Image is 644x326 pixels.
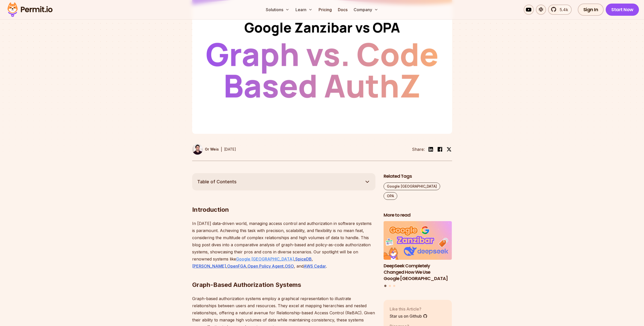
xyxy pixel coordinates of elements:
a: Start Now [606,4,639,16]
a: OSO [285,264,294,269]
time: [DATE] [224,147,236,151]
p: Like this Article? [390,306,427,312]
a: Google [GEOGRAPHIC_DATA] [236,256,294,262]
button: Company [352,5,380,15]
a: Star us on Github [390,313,427,319]
button: Go to slide 2 [389,285,391,287]
a: Google [GEOGRAPHIC_DATA] [384,183,440,190]
li: Share: [412,146,425,152]
img: twitter [447,147,452,152]
h3: DeepSeek Completely Changed How We Use Google [GEOGRAPHIC_DATA] [384,263,452,282]
h2: Graph-Based Authorization Systems [192,260,375,289]
a: DeepSeek Completely Changed How We Use Google ZanzibarDeepSeek Completely Changed How We Use Goog... [384,221,452,282]
li: 1 of 3 [384,221,452,282]
button: Learn [293,5,315,15]
a: Pricing [317,5,334,15]
a: OPA [384,192,397,200]
div: | [221,146,222,152]
a: Open Policy Agent [247,264,284,269]
p: In [DATE] data-driven world, managing access control and authorization in software systems is par... [192,220,375,270]
a: Sign In [578,4,604,16]
a: AWS Cedar [304,264,326,269]
img: Or Weis [192,144,203,155]
a: Or Weis [192,144,219,155]
a: 5.4k [548,5,572,15]
p: Or Weis [205,147,219,152]
h2: Related Tags [384,173,452,180]
img: Permit logo [5,1,55,18]
img: DeepSeek Completely Changed How We Use Google Zanzibar [384,221,452,260]
h2: Introduction [192,185,375,214]
img: linkedin [428,146,434,152]
h2: More to read [384,212,452,218]
div: Posts [384,221,452,288]
a: OpenFGA [227,264,246,269]
button: Go to slide 3 [393,285,395,287]
img: facebook [437,146,443,152]
a: [PERSON_NAME] [192,264,226,269]
span: 5.4k [557,7,568,13]
button: Solutions [264,5,291,15]
a: Docs [336,5,350,15]
span: Table of Contents [197,178,237,185]
button: Table of Contents [192,173,375,190]
button: Go to slide 1 [384,285,387,287]
a: SpiceDB [295,256,312,262]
